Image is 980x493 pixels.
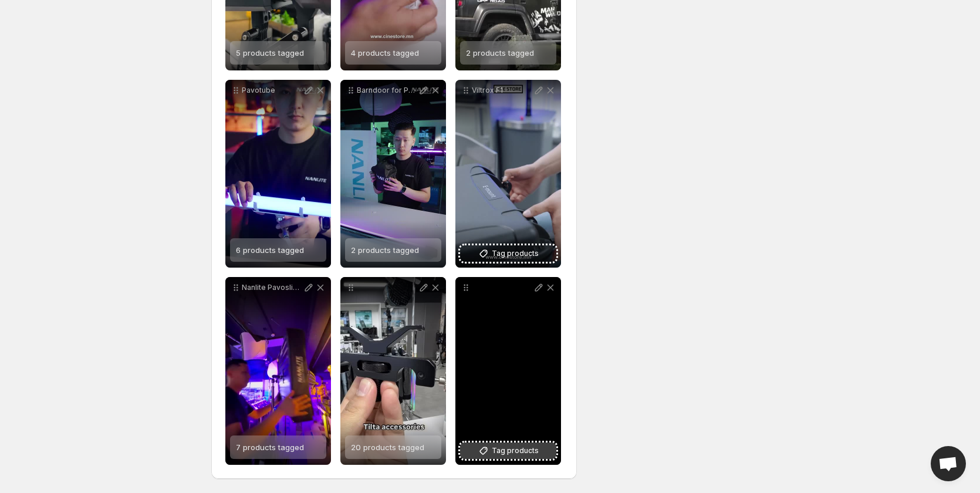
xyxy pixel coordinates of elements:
div: 20 products tagged [340,277,446,465]
span: Tag products [492,248,539,259]
div: Nanlite Pavoslim Series Pavoslim 60B 1100000 Pavoslim 60C 1550000 Pavoslim 120B 1550000 Pavoslim ... [225,277,331,465]
span: 4 products tagged [351,48,419,58]
div: Open chat [931,446,966,481]
span: 20 products tagged [351,443,424,452]
div: Tag products [455,277,561,465]
span: 2 products tagged [466,48,534,58]
div: Pavotube6 products tagged [225,80,331,268]
p: Nanlite Pavoslim Series Pavoslim 60B 1100000 Pavoslim 60C 1550000 Pavoslim 120B 1550000 Pavoslim ... [242,283,303,292]
button: Tag products [460,443,556,459]
span: 2 products tagged [351,245,419,255]
p: Pavotube [242,86,303,95]
button: Tag products [460,245,556,262]
p: Viltrox F1 [472,86,533,95]
div: Viltrox F1Tag products [455,80,561,268]
span: 5 products tagged [236,48,304,58]
div: Barndoor for Pavotube 15C 30C2 products tagged [340,80,446,268]
span: 6 products tagged [236,245,304,255]
span: Tag products [492,445,539,457]
p: Barndoor for Pavotube 15C 30C [357,86,418,95]
span: 7 products tagged [236,443,304,452]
